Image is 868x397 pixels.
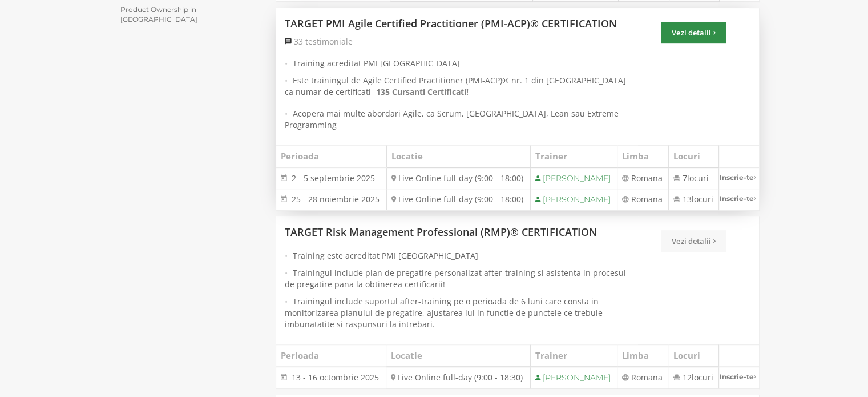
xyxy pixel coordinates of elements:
[386,344,530,367] th: Locatie
[530,344,617,367] th: Trainer
[691,372,713,383] span: locuri
[661,230,726,252] a: Vezi detalii
[109,2,259,27] a: Product Ownership in [GEOGRAPHIC_DATA]
[668,344,719,367] th: Locuri
[386,367,530,388] td: Live Online full-day (9:00 - 18:30)
[292,194,380,204] span: 25 - 28 noiembrie 2025
[719,168,758,187] a: Inscrie-te
[531,189,617,210] td: [PERSON_NAME]
[285,36,353,47] a: 33 testimoniale
[276,145,386,167] th: Perioada
[617,367,668,388] td: Romana
[285,75,629,102] li: Este trainingul de Agile Certified Practitioner (PMI-ACP)® nr. 1 din [GEOGRAPHIC_DATA] ca numar d...
[661,22,726,43] a: Vezi detalii
[617,145,668,167] th: Limba
[530,367,617,388] td: [PERSON_NAME]
[285,267,629,290] li: Trainingul include plan de pregatire personalizat after-training si asistenta in procesul de preg...
[386,167,531,189] td: Live Online full-day (9:00 - 18:00)
[531,145,617,167] th: Trainer
[668,167,719,189] td: 7
[617,189,668,210] td: Romana
[668,189,719,210] td: 13
[285,296,629,330] li: Trainingul include suportul after-training pe o perioada de 6 luni care consta in monitorizarea p...
[294,36,353,47] span: 33 testimoniale
[292,372,379,383] span: 13 - 16 octombrie 2025
[692,194,713,204] span: locuri
[386,189,531,210] td: Live Online full-day (9:00 - 18:00)
[276,344,386,367] th: Perioada
[668,145,719,167] th: Locuri
[719,189,758,208] a: Inscrie-te
[386,145,531,167] th: Locatie
[617,344,668,367] th: Limba
[285,108,629,131] li: Acopera mai multe abordari Agile, ca Scrum, [GEOGRAPHIC_DATA], Lean sau Extreme Programming
[376,86,469,98] a: 135 Cursanti Certificati!
[285,17,617,31] a: TARGET PMI Agile Certified Practitioner (PMI-ACP)® CERTIFICATION
[668,367,719,388] td: 12
[285,58,629,69] li: Training acreditat PMI [GEOGRAPHIC_DATA]
[376,86,469,97] strong: 135 Cursanti Certificati!
[285,250,629,262] li: Training este acreditat PMI [GEOGRAPHIC_DATA]
[719,367,758,386] a: Inscrie-te
[687,173,709,183] span: locuri
[617,167,668,189] td: Romana
[285,225,597,240] a: TARGET Risk Management Professional (RMP)® CERTIFICATION
[292,173,375,183] span: 2 - 5 septembrie 2025
[531,167,617,189] td: [PERSON_NAME]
